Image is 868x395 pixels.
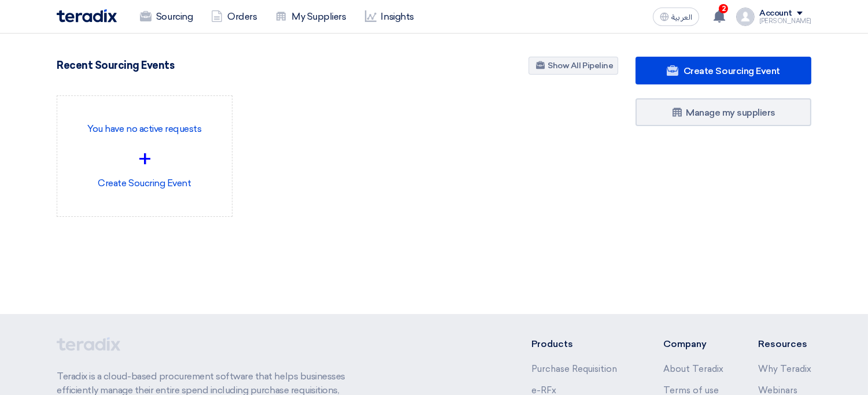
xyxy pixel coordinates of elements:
[759,9,792,19] div: Account
[684,65,780,76] span: Create Sourcing Event
[57,9,117,23] img: Teradix logo
[663,364,723,374] a: About Teradix
[57,59,174,72] h4: Recent Sourcing Events
[356,4,423,29] a: Insights
[266,4,355,29] a: My Suppliers
[736,8,755,26] img: profile_test.png
[758,337,811,351] li: Resources
[671,13,692,21] span: العربية
[653,8,699,26] button: العربية
[131,4,202,29] a: Sourcing
[67,122,223,136] p: You have no active requests
[202,4,266,29] a: Orders
[636,98,811,126] a: Manage my suppliers
[67,142,223,176] div: +
[531,337,629,351] li: Products
[529,57,618,75] a: Show All Pipeline
[759,18,811,24] div: [PERSON_NAME]
[663,337,723,351] li: Company
[719,4,728,13] span: 2
[531,364,617,374] a: Purchase Requisition
[758,364,811,374] a: Why Teradix
[67,105,223,207] div: Create Soucring Event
